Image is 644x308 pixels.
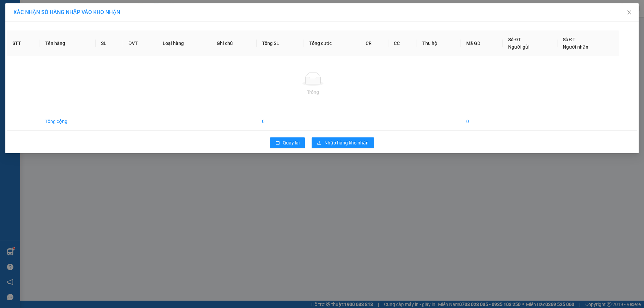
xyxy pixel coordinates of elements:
[563,44,588,50] span: Người nhận
[388,30,417,56] th: CC
[461,112,503,131] td: 0
[317,140,322,146] span: download
[461,30,503,56] th: Mã GD
[123,30,157,56] th: ĐVT
[417,30,461,56] th: Thu hộ
[257,30,304,56] th: Tổng SL
[12,88,613,96] div: Trống
[312,137,374,148] button: downloadNhập hàng kho nhận
[563,37,576,42] span: Số ĐT
[508,37,521,42] span: Số ĐT
[508,44,530,50] span: Người gửi
[620,3,639,22] button: Close
[7,30,40,56] th: STT
[40,112,96,131] td: Tổng cộng
[627,10,632,15] span: close
[304,30,360,56] th: Tổng cước
[360,30,389,56] th: CR
[211,30,257,56] th: Ghi chú
[324,139,369,146] span: Nhập hàng kho nhận
[157,30,211,56] th: Loại hàng
[275,140,280,146] span: rollback
[13,9,120,15] span: XÁC NHẬN SỐ HÀNG NHẬP VÀO KHO NHẬN
[96,30,123,56] th: SL
[270,137,305,148] button: rollbackQuay lại
[40,30,96,56] th: Tên hàng
[257,112,304,131] td: 0
[283,139,300,146] span: Quay lại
